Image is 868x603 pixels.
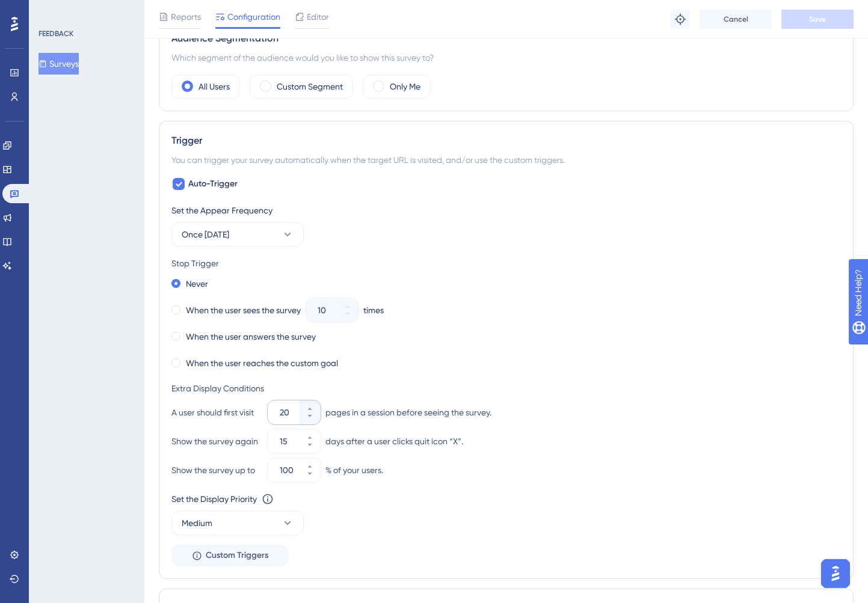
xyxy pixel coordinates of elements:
[171,545,289,566] button: Custom Triggers
[38,29,73,38] div: FEEDBACK
[186,303,301,317] label: When the user sees the survey
[817,556,854,592] iframe: UserGuiding AI Assistant Launcher
[277,79,343,94] label: Custom Segment
[363,303,384,317] div: times
[700,10,772,29] button: Cancel
[390,79,420,94] label: Only Me
[171,153,841,167] div: You can trigger your survey automatically when the target URL is visited, and/or use the custom t...
[171,381,841,396] div: Extra Display Conditions
[171,203,841,218] div: Set the Appear Frequency
[186,356,338,370] label: When the user reaches the custom goal
[182,516,212,530] span: Medium
[307,10,329,24] span: Editor
[171,511,304,535] button: Medium
[171,434,263,448] div: Show the survey again
[171,463,263,477] div: Show the survey up to
[325,434,463,448] div: days after a user clicks quit icon “X”.
[171,256,841,271] div: Stop Trigger
[227,10,280,24] span: Configuration
[171,10,201,24] span: Reports
[186,277,208,291] label: Never
[171,405,263,420] div: A user should first visit
[38,53,79,75] button: Surveys
[186,329,316,344] label: When the user answers the survey
[809,14,826,24] span: Save
[206,548,268,563] span: Custom Triggers
[171,31,841,46] div: Audience Segmentation
[325,463,383,477] div: % of your users.
[199,79,230,94] label: All Users
[724,14,748,24] span: Cancel
[28,3,75,17] span: Need Help?
[171,222,304,246] button: Once [DATE]
[171,133,841,148] div: Trigger
[188,177,238,191] span: Auto-Trigger
[325,405,491,420] div: pages in a session before seeing the survey.
[182,227,229,242] span: Once [DATE]
[171,492,257,506] div: Set the Display Priority
[781,10,854,29] button: Save
[171,51,841,65] div: Which segment of the audience would you like to show this survey to?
